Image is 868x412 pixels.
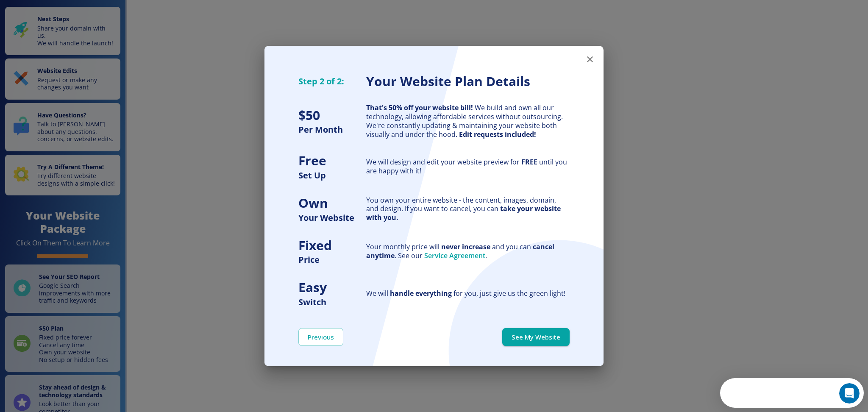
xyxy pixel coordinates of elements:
iframe: Intercom live chat discovery launcher [720,378,864,408]
button: Previous [298,328,343,346]
strong: FREE [521,157,537,167]
h5: Switch [298,296,366,308]
div: Need help? [9,7,127,14]
div: The team will reply as soon as they can [9,14,127,23]
button: See My Website [502,328,570,346]
h5: Set Up [298,170,366,181]
div: We will for you, just give us the green light! [366,289,570,298]
h5: Step 2 of 2: [298,75,366,87]
div: Your monthly price will and you can . See our . [366,242,570,260]
h5: Your Website [298,212,366,223]
strong: take your website with you. [366,204,561,222]
h3: Your Website Plan Details [366,73,570,90]
div: We will design and edit your website preview for until you are happy with it! [366,158,570,175]
strong: Own [298,194,328,212]
div: You own your entire website - the content, images, domain, and design. If you want to cancel, you... [366,196,570,222]
h5: Price [298,254,366,265]
strong: Fixed [298,237,332,254]
strong: $ 50 [298,106,320,124]
iframe: Intercom live chat [839,383,860,404]
strong: That's 50% off your website bill! [366,103,473,112]
strong: handle everything [390,289,452,298]
strong: cancel anytime [366,242,554,260]
strong: never increase [441,242,490,251]
strong: Edit requests included! [459,130,536,139]
div: We build and own all our technology, allowing affordable services without outsourcing. We're cons... [366,103,570,139]
h5: Per Month [298,124,366,135]
strong: Easy [298,278,327,296]
div: Open Intercom Messenger [3,3,152,27]
a: Service Agreement [424,251,485,260]
strong: Free [298,152,326,169]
